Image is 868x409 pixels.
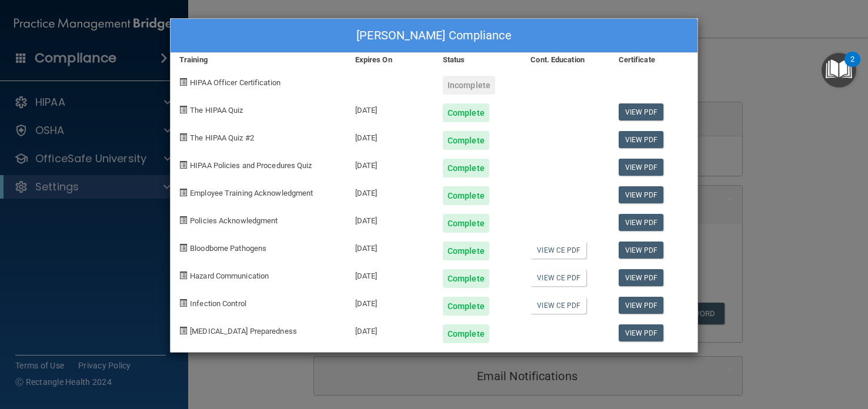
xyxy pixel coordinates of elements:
[346,316,434,343] div: [DATE]
[171,53,346,67] div: Training
[619,186,664,203] a: View PDF
[346,288,434,316] div: [DATE]
[190,244,266,253] span: Bloodborne Pathogens
[190,133,254,142] span: The HIPAA Quiz #2
[809,328,854,373] iframe: Drift Widget Chat Controller
[443,269,489,288] div: Complete
[190,299,246,308] span: Infection Control
[619,269,664,286] a: View PDF
[619,324,664,341] a: View PDF
[190,271,269,280] span: Hazard Communication
[443,131,489,150] div: Complete
[190,216,278,225] span: Policies Acknowledgment
[346,260,434,288] div: [DATE]
[619,159,664,176] a: View PDF
[619,297,664,314] a: View PDF
[443,297,489,316] div: Complete
[443,186,489,205] div: Complete
[443,242,489,260] div: Complete
[443,103,489,122] div: Complete
[530,297,586,314] a: View CE PDF
[190,189,313,197] span: Employee Training Acknowledgment
[346,150,434,177] div: [DATE]
[443,214,489,233] div: Complete
[850,59,854,75] div: 2
[346,205,434,233] div: [DATE]
[443,76,495,95] div: Incomplete
[346,177,434,205] div: [DATE]
[190,161,312,170] span: HIPAA Policies and Procedures Quiz
[619,242,664,259] a: View PDF
[346,53,434,67] div: Expires On
[443,324,489,343] div: Complete
[822,53,856,88] button: Open Resource Center, 2 new notifications
[346,95,434,122] div: [DATE]
[171,19,697,53] div: [PERSON_NAME] Compliance
[530,269,586,286] a: View CE PDF
[522,53,609,67] div: Cont. Education
[346,122,434,150] div: [DATE]
[190,327,297,336] span: [MEDICAL_DATA] Preparedness
[443,159,489,177] div: Complete
[610,53,697,67] div: Certificate
[190,78,281,87] span: HIPAA Officer Certification
[434,53,522,67] div: Status
[530,242,586,259] a: View CE PDF
[619,214,664,231] a: View PDF
[619,131,664,148] a: View PDF
[619,103,664,120] a: View PDF
[190,106,243,115] span: The HIPAA Quiz
[346,233,434,260] div: [DATE]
